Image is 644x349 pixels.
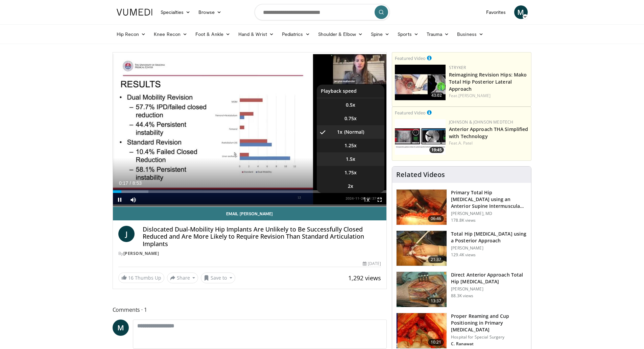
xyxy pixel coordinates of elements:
a: 16 Thumbs Up [118,272,164,283]
a: Pediatrics [278,27,314,41]
img: 6632ea9e-2a24-47c5-a9a2-6608124666dc.150x105_q85_crop-smart_upscale.jpg [395,65,446,100]
a: Favorites [482,5,510,19]
a: 19:45 [395,119,446,155]
button: Save to [201,272,235,283]
a: 06:46 Primary Total Hip [MEDICAL_DATA] using an Anterior Supine Intermuscula… [PERSON_NAME], MD 1... [396,189,527,225]
a: Trauma [423,27,453,41]
h4: Dislocated Dual-Mobility Hip Implants Are Unlikely to Be Successfully Closed Reduced and Are More... [143,226,381,248]
button: Pause [113,193,126,206]
span: 0:17 [119,180,128,186]
a: A. Patel [458,140,473,146]
a: Anterior Approach THA Simplified with Technology [449,126,528,139]
p: C. Ranawat [451,341,527,347]
img: VuMedi Logo [117,9,152,16]
img: 06bb1c17-1231-4454-8f12-6191b0b3b81a.150x105_q85_crop-smart_upscale.jpg [395,119,446,155]
h3: Direct Anterior Approach Total Hip [MEDICAL_DATA] [451,271,527,285]
button: Playback Rate [359,193,373,206]
a: Hip Recon [113,27,150,41]
a: Specialties [157,5,195,19]
h3: Total Hip [MEDICAL_DATA] using a Posterior Approach [451,231,527,244]
a: 13:37 Direct Anterior Approach Total Hip [MEDICAL_DATA] [PERSON_NAME] 88.3K views [396,271,527,307]
a: M [514,5,528,19]
a: 21:37 Total Hip [MEDICAL_DATA] using a Posterior Approach [PERSON_NAME] 129.4K views [396,231,527,266]
div: [DATE] [363,261,381,267]
a: Knee Recon [150,27,191,41]
div: Progress Bar [113,190,387,193]
span: 2x [348,183,353,190]
a: Stryker [449,65,466,70]
span: 19:45 [429,147,444,153]
span: 1.75x [344,169,357,176]
p: [PERSON_NAME] [451,245,527,251]
a: [PERSON_NAME] [458,93,491,99]
img: 263423_3.png.150x105_q85_crop-smart_upscale.jpg [397,190,447,225]
div: Feat. [449,93,528,99]
span: / [130,180,131,186]
a: Spine [367,27,393,41]
a: Email [PERSON_NAME] [113,207,387,220]
h3: Primary Total Hip [MEDICAL_DATA] using an Anterior Supine Intermuscula… [451,189,527,210]
p: [PERSON_NAME] [451,286,527,292]
button: Share [167,272,198,283]
a: M [113,320,129,336]
span: 1,292 views [348,274,381,282]
button: Mute [126,193,140,206]
span: 21:37 [428,256,444,263]
input: Search topics, interventions [255,4,390,20]
a: Browse [194,5,225,19]
span: 1.5x [346,156,355,162]
button: Fullscreen [373,193,386,206]
a: 43:02 [395,65,446,100]
span: 10:21 [428,339,444,346]
span: 43:02 [429,92,444,99]
a: Reimagining Revision Hips: Mako Total Hip Posterior Lateral Approach [449,71,527,92]
p: 129.4K views [451,252,476,258]
a: Business [453,27,487,41]
a: Foot & Ankle [191,27,234,41]
img: 9ceeadf7-7a50-4be6-849f-8c42a554e74d.150x105_q85_crop-smart_upscale.jpg [397,313,447,348]
span: 13:37 [428,298,444,304]
p: [PERSON_NAME], MD [451,211,527,216]
a: J [118,226,135,242]
a: Sports [393,27,423,41]
a: Shoulder & Elbow [314,27,367,41]
p: 88.3K views [451,293,473,299]
h3: Proper Reaming and Cup Positioning in Primary [MEDICAL_DATA] [451,313,527,333]
h4: Related Videos [396,171,445,179]
span: 16 [128,275,134,281]
small: Featured Video [395,110,426,116]
span: 1x [337,129,342,135]
span: 8:53 [133,180,142,186]
video-js: Video Player [113,52,387,207]
img: 294118_0000_1.png.150x105_q85_crop-smart_upscale.jpg [397,272,447,307]
p: Hospital for Special Surgery [451,334,527,340]
span: 1.25x [344,142,357,149]
a: [PERSON_NAME] [123,250,159,256]
small: Featured Video [395,55,426,61]
span: Comments 1 [113,305,387,314]
div: Feat. [449,140,528,146]
p: 178.8K views [451,218,476,223]
span: 0.5x [346,102,355,108]
a: Johnson & Johnson MedTech [449,119,513,125]
span: 0.75x [344,115,357,122]
span: 06:46 [428,215,444,222]
div: By [118,250,381,257]
a: Hand & Wrist [234,27,278,41]
img: 286987_0000_1.png.150x105_q85_crop-smart_upscale.jpg [397,231,447,266]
